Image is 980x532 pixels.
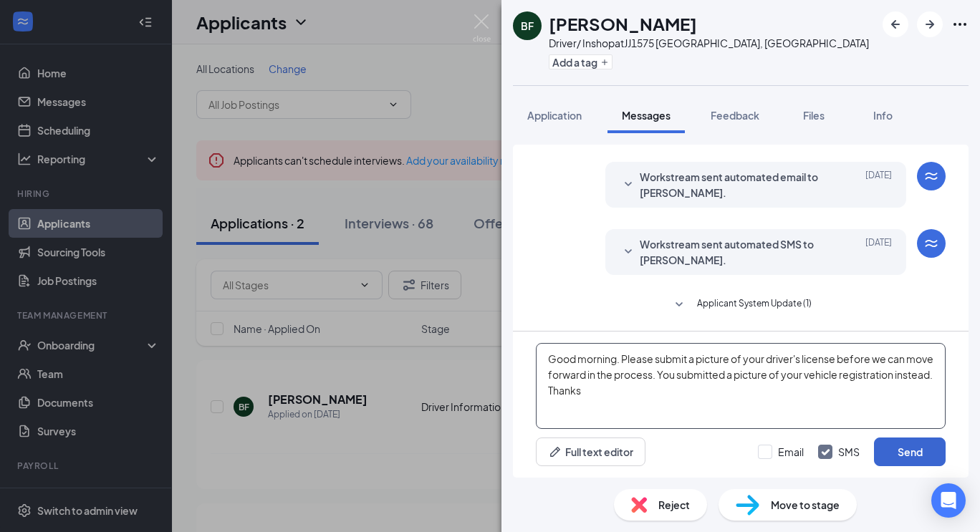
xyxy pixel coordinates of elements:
button: SmallChevronDownApplicant System Update (1) [671,296,812,314]
svg: WorkstreamLogo [923,168,940,185]
span: [DATE] [865,236,892,268]
svg: ArrowRight [921,16,938,33]
div: Open Intercom Messenger [931,483,966,518]
button: Send [874,437,946,466]
button: ArrowLeftNew [883,11,908,37]
div: BF [521,19,534,33]
span: Files [803,109,825,122]
svg: Pen [548,445,562,459]
span: [DATE] [865,169,892,200]
span: Application [527,109,582,122]
button: PlusAdd a tag [549,54,612,69]
div: Driver/ Inshop at JJ1575 [GEOGRAPHIC_DATA], [GEOGRAPHIC_DATA] [549,36,869,50]
span: Reject [658,497,690,513]
svg: Ellipses [951,16,969,33]
svg: Plus [600,58,609,67]
svg: SmallChevronDown [671,296,688,314]
svg: SmallChevronDown [620,243,637,261]
svg: WorkstreamLogo [923,235,940,252]
span: Applicant System Update (1) [697,296,812,314]
span: Workstream sent automated SMS to [PERSON_NAME]. [640,236,827,268]
textarea: Good morning. Please submit a picture of your driver's license before we can move forward in the ... [536,343,946,429]
span: Feedback [711,109,759,122]
span: Move to stage [771,497,840,513]
svg: SmallChevronDown [620,176,637,193]
span: Workstream sent automated email to [PERSON_NAME]. [640,169,827,200]
button: ArrowRight [917,11,943,37]
span: Info [873,109,893,122]
svg: ArrowLeftNew [887,16,904,33]
h1: [PERSON_NAME] [549,11,697,36]
button: Full text editorPen [536,437,645,466]
span: Messages [622,109,671,122]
